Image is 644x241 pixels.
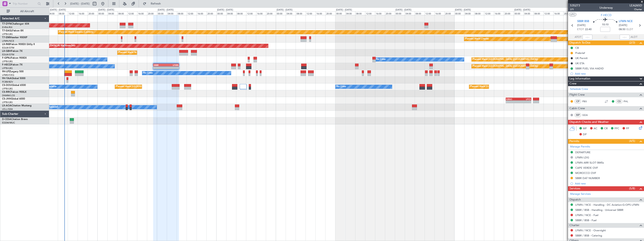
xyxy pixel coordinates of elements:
div: [DATE] - [DATE] [455,8,471,12]
div: 20:00 [444,11,454,15]
div: MOROCCO OVF [575,171,596,175]
div: ISP [574,113,581,117]
span: [DATE] [577,23,586,27]
div: No Crew [143,70,153,76]
a: D-CESACitation Bravo [2,118,28,121]
span: SBBR BSB [577,19,589,24]
div: 04:00 [524,11,534,15]
div: 04:00 [48,11,58,15]
div: Prebrief [575,51,585,55]
span: CS-RRC [2,91,11,93]
span: MF [583,127,587,131]
div: [DATE] - [DATE] [217,8,233,12]
div: LPCS [519,98,531,100]
span: [DATE] - [DATE] [70,2,90,6]
span: 10:10 [602,23,608,27]
div: 12:00 [187,11,197,15]
div: 08:00 [355,11,365,15]
div: - [154,66,166,69]
div: 16:00 [375,11,385,15]
span: 9H-YAA [2,77,11,80]
a: FCBB/BZV [2,80,13,83]
input: --:-- [582,35,592,40]
div: UK Permit [575,56,588,60]
a: Schedule Crew [570,87,588,91]
div: 12:00 [543,11,553,15]
div: 04:00 [405,11,415,15]
div: [DATE] - [DATE] [277,8,292,12]
span: Permits [569,139,579,144]
a: F-GPNJFalcon 900EX [2,57,27,59]
span: ETOT [577,27,584,32]
a: LFPB/LBG [2,33,13,36]
span: CS-DOU [2,84,12,87]
a: DNMM/LOS [2,94,15,97]
div: LFMN ARR SLOT 0845z [575,161,604,164]
div: Planned Maint [GEOGRAPHIC_DATA] ([GEOGRAPHIC_DATA]) [116,84,181,90]
div: 20:00 [207,11,217,15]
span: Charter [569,223,579,228]
div: 20:00 [504,11,514,15]
div: Add new [575,182,642,185]
div: [DATE] - [DATE] [50,8,66,12]
input: Trip Number [13,1,36,7]
a: LFMN/NCE [2,39,14,43]
span: LEA265D [630,3,642,8]
div: 00:00 [98,11,108,15]
span: AC [594,127,597,131]
div: 16:00 [256,11,266,15]
div: 04:00 [464,11,474,15]
span: F-HECD [2,64,11,66]
span: Cabin Crew [569,106,585,111]
span: LX-AOA [2,104,12,107]
div: LFMN LDG [575,156,589,159]
div: 08:00 [236,11,246,15]
div: 16:00 [197,11,207,15]
div: 20:00 [147,11,157,15]
div: 04:00 [167,11,177,15]
div: - [506,101,519,103]
div: 04:00 [286,11,296,15]
a: SBBR / BSB - Catering [575,234,602,237]
div: 00:00 [276,11,286,15]
div: [DATE] - [DATE] [336,8,352,12]
div: 12:00 [306,11,316,15]
div: 20:00 [266,11,276,15]
a: LFPB/LBG [2,101,13,104]
div: 08:00 [474,11,484,15]
a: EDLW/DTM [2,53,14,56]
div: 12:00 [68,11,78,15]
div: CP [574,99,581,104]
a: EVRA/RIX [2,26,12,29]
a: Manage Permits [570,145,590,149]
span: 2/5 [570,8,580,11]
span: 535273 [570,3,580,8]
div: 16:00 [434,11,444,15]
a: GDA [582,113,592,117]
a: EDLW/DTM [2,46,14,49]
span: Dispatch To-Dos [569,40,590,45]
span: CS-JHH [2,98,11,100]
div: SBBR [154,64,166,66]
a: T7-EMIHawker 900XP [2,36,27,39]
span: All Aircraft [11,10,44,13]
div: - [166,66,179,69]
span: Leg Information [569,76,590,81]
div: [DATE] - [DATE] [158,8,174,12]
span: Flight Crew [569,93,585,97]
div: UK ETA [575,62,584,65]
span: Charter [630,8,642,11]
div: 00:00 [217,11,226,15]
a: LX-INBFalcon 900EX EASy II [2,43,35,46]
div: 12:00 [365,11,375,15]
div: 16:00 [316,11,326,15]
div: 20:00 [385,11,395,15]
div: [DATE] - [DATE] [514,8,530,12]
span: FP [626,127,629,131]
div: 16:00 [494,11,504,15]
div: No Crew [336,84,346,90]
span: D-CESA [2,118,11,121]
div: CS [616,99,623,104]
span: (4/5) [629,139,635,143]
a: LFPB/LBG [2,67,13,70]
